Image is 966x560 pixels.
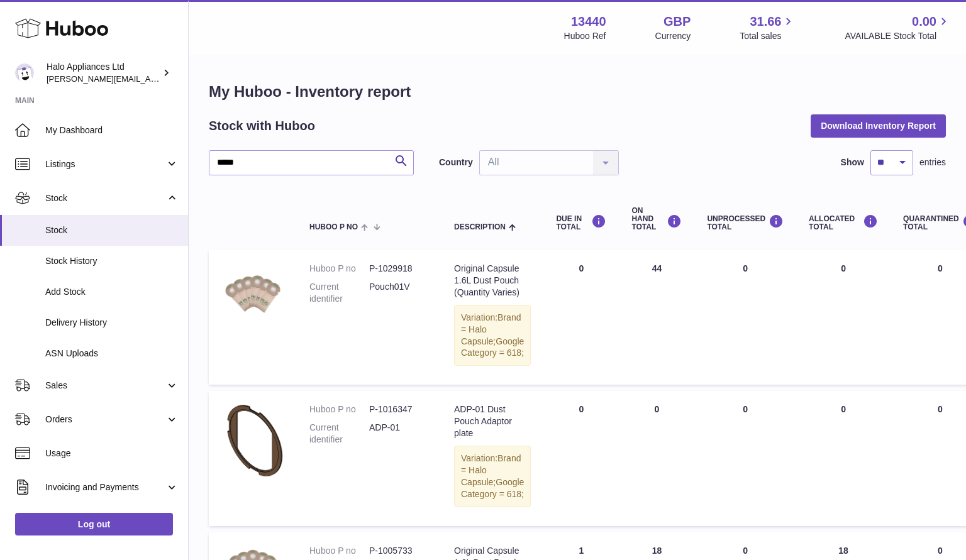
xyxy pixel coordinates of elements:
[796,391,891,525] td: 0
[454,305,531,366] div: Variation:
[740,13,796,42] a: 31.66 Total sales
[45,124,179,136] span: My Dashboard
[461,453,521,487] span: Brand = Halo Capsule;
[938,404,943,414] span: 0
[841,156,864,168] label: Show
[221,404,284,483] img: product image
[454,446,531,507] div: Variation:
[369,263,429,275] dd: P-1029918
[543,391,619,525] td: 0
[45,255,179,267] span: Stock History
[845,13,951,42] a: 0.00 AVAILABLE Stock Total
[369,422,429,446] dd: ADP-01
[619,250,694,385] td: 44
[15,513,173,535] a: Log out
[45,348,179,360] span: ASN Uploads
[45,158,165,170] span: Listings
[663,13,691,30] strong: GBP
[631,207,682,232] div: ON HAND Total
[707,214,784,231] div: UNPROCESSED Total
[912,13,936,30] span: 0.00
[209,118,315,135] h2: Stock with Huboo
[15,63,34,82] img: paul@haloappliances.com
[369,281,429,305] dd: Pouch01V
[309,404,369,415] dt: Huboo P no
[694,391,796,525] td: 0
[45,481,165,493] span: Invoicing and Payments
[938,546,943,556] span: 0
[796,250,891,385] td: 0
[209,82,946,102] h1: My Huboo - Inventory report
[740,30,796,42] span: Total sales
[45,224,179,236] span: Stock
[564,30,606,42] div: Huboo Ref
[619,391,694,525] td: 0
[809,214,878,231] div: ALLOCATED Total
[543,250,619,385] td: 0
[461,477,524,499] span: Google Category = 618;
[461,336,524,358] span: Google Category = 618;
[694,250,796,385] td: 0
[919,156,946,168] span: entries
[454,223,506,231] span: Description
[309,545,369,557] dt: Huboo P no
[369,545,429,557] dd: P-1005733
[45,380,165,392] span: Sales
[461,312,521,346] span: Brand = Halo Capsule;
[454,404,531,439] div: ADP-01 Dust Pouch Adaptor plate
[309,263,369,275] dt: Huboo P no
[369,404,429,415] dd: P-1016347
[655,30,691,42] div: Currency
[309,422,369,446] dt: Current identifier
[45,286,179,298] span: Add Stock
[45,447,179,459] span: Usage
[811,114,946,137] button: Download Inventory Report
[845,30,951,42] span: AVAILABLE Stock Total
[454,263,531,299] div: Original Capsule 1.6L Dust Pouch (Quantity Varies)
[556,214,606,231] div: DUE IN TOTAL
[750,13,781,30] span: 31.66
[309,281,369,305] dt: Current identifier
[221,263,284,326] img: product image
[938,263,943,273] span: 0
[439,156,473,168] label: Country
[45,317,179,329] span: Delivery History
[309,223,358,231] span: Huboo P no
[47,61,160,85] div: Halo Appliances Ltd
[571,13,606,30] strong: 13440
[45,192,165,204] span: Stock
[45,414,165,425] span: Orders
[47,74,252,84] span: [PERSON_NAME][EMAIL_ADDRESS][DOMAIN_NAME]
